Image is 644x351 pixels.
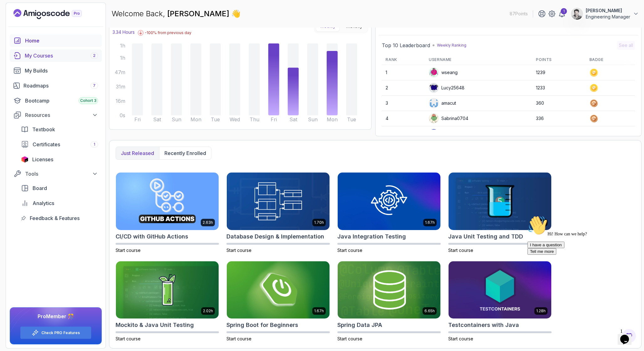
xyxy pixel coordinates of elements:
tspan: 47m [115,69,125,75]
div: Sabrina0704 [429,113,468,123]
span: Analytics [33,199,54,207]
a: courses [10,49,102,62]
img: Spring Data JPA card [338,261,440,319]
span: Start course [448,336,473,341]
tspan: 16m [116,98,125,104]
img: Spring Boot for Beginners card [227,261,330,319]
h2: Spring Boot for Beginners [226,321,298,329]
p: Recently enrolled [164,149,206,157]
img: default monster avatar [429,68,439,77]
tspan: Sat [289,116,298,123]
button: user profile image[PERSON_NAME]Engineering Manager [571,8,639,20]
span: Start course [337,336,362,341]
td: 336 [532,111,585,126]
div: Tools [25,170,98,178]
p: Welcome Back, [112,9,241,19]
img: default monster avatar [429,114,439,123]
a: Spring Boot for Beginners card1.67hSpring Boot for BeginnersStart course [226,261,330,342]
a: 1 [558,10,566,18]
span: Start course [448,248,473,253]
button: Tools [10,168,102,179]
a: roadmaps [10,79,102,92]
span: Start course [226,248,252,253]
td: 300 [532,126,585,142]
p: 87 Points [510,11,528,17]
div: Resources [25,111,98,119]
span: Certificates [33,141,60,148]
img: jetbrains icon [21,156,29,163]
th: Rank [382,55,425,65]
a: Spring Data JPA card6.65hSpring Data JPAStart course [337,261,441,342]
iframe: chat widget [525,213,638,323]
span: Feedback & Features [30,214,80,222]
a: Check PRO Features [41,330,80,335]
div: wseang [429,68,458,78]
tspan: Thu [250,116,259,123]
div: Roadmaps [23,82,98,89]
img: user profile image [429,98,439,108]
tspan: Mon [327,116,338,123]
p: 2.63h [203,220,213,225]
p: Engineering Manager [586,14,630,20]
button: Tell me more [3,35,31,42]
button: See all [617,41,635,50]
th: Username [425,55,532,65]
span: Cohort 3 [80,98,96,103]
th: Badge [586,55,635,65]
a: Java Unit Testing and TDD card2.75hJava Unit Testing and TDDStart course [448,172,552,253]
tspan: Sat [153,116,161,123]
h2: Top 10 Leaderboard [382,42,430,49]
div: 1 [561,8,567,14]
div: Home [25,37,98,44]
div: rx03 [429,129,451,139]
a: textbook [17,123,102,136]
img: user profile image [571,8,583,20]
h2: Java Integration Testing [337,232,406,241]
img: Java Integration Testing card [338,173,440,230]
div: My Builds [25,67,98,74]
p: -100 % from previous day [145,30,191,35]
span: Textbook [32,126,55,133]
td: 4 [382,111,425,126]
span: 7 [93,83,96,88]
p: 6.65h [424,308,435,313]
img: default monster avatar [429,83,439,93]
tspan: Mon [190,116,201,123]
tspan: 1h [120,43,125,49]
h2: Java Unit Testing and TDD [448,232,523,241]
img: CI/CD with GitHub Actions card [116,173,219,230]
span: [PERSON_NAME] [167,9,231,18]
a: Testcontainers with Java card1.28hTestcontainers with JavaStart course [448,261,552,342]
button: Recently enrolled [159,147,211,159]
tspan: 0s [120,112,125,118]
tspan: Tue [211,116,220,123]
span: Licenses [32,156,53,163]
a: certificates [17,138,102,151]
div: amacut [429,98,456,108]
button: Resources [10,109,102,121]
td: 1 [382,65,425,80]
tspan: 1h [120,55,125,61]
button: I have a question [3,29,39,35]
div: Lucy25648 [429,83,465,93]
tspan: Tue [347,116,356,123]
a: Landing page [13,9,96,19]
img: user profile image [429,129,439,138]
a: feedback [17,212,102,224]
img: Java Unit Testing and TDD card [449,173,551,230]
p: 1.70h [314,220,324,225]
span: 👋 [230,7,243,21]
a: Database Design & Implementation card1.70hDatabase Design & ImplementationStart course [226,172,330,253]
span: Start course [337,248,362,253]
span: 1 [94,142,95,147]
p: 2.02h [203,308,213,313]
p: 3.34 Hours [112,29,135,35]
td: 1239 [532,65,585,80]
td: 1233 [532,80,585,96]
a: builds [10,64,102,77]
td: 2 [382,80,425,96]
div: 👋Hi! How can we help?I have a questionTell me more [3,3,115,42]
a: Mockito & Java Unit Testing card2.02hMockito & Java Unit TestingStart course [116,261,219,342]
h2: Database Design & Implementation [226,232,324,241]
img: Mockito & Java Unit Testing card [116,261,219,319]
